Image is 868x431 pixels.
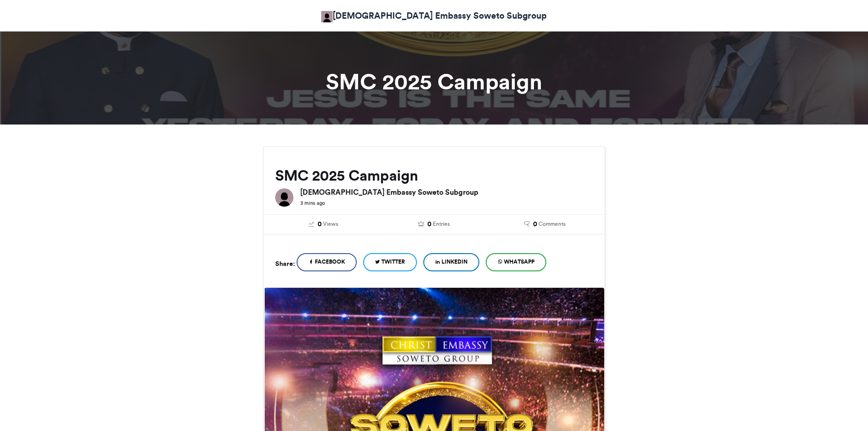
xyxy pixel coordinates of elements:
a: LinkedIn [423,253,479,271]
img: Christ Embassy Soweto Subgroup [321,11,333,22]
span: Twitter [381,258,405,266]
span: 0 [533,219,537,229]
span: Facebook [315,258,345,266]
small: 3 mins ago [300,200,325,206]
span: WhatsApp [504,258,534,266]
a: [DEMOGRAPHIC_DATA] Embassy Soweto Subgroup [321,9,547,22]
span: Comments [539,220,565,228]
a: 0 Entries [385,219,483,229]
h1: SMC 2025 Campaign [181,71,687,93]
span: Entries [433,220,450,228]
span: 0 [318,219,322,229]
img: Christ Embassy Soweto Subgroup [275,188,293,207]
h6: [DEMOGRAPHIC_DATA] Embassy Soweto Subgroup [300,188,593,196]
a: Facebook [297,253,357,271]
h2: SMC 2025 Campaign [275,167,593,184]
span: 0 [427,219,431,229]
a: 0 Comments [496,219,593,229]
a: WhatsApp [486,253,546,271]
span: LinkedIn [442,258,467,266]
a: Twitter [363,253,417,271]
h5: Share: [275,258,295,270]
a: 0 Views [275,219,372,229]
span: Views [323,220,338,228]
